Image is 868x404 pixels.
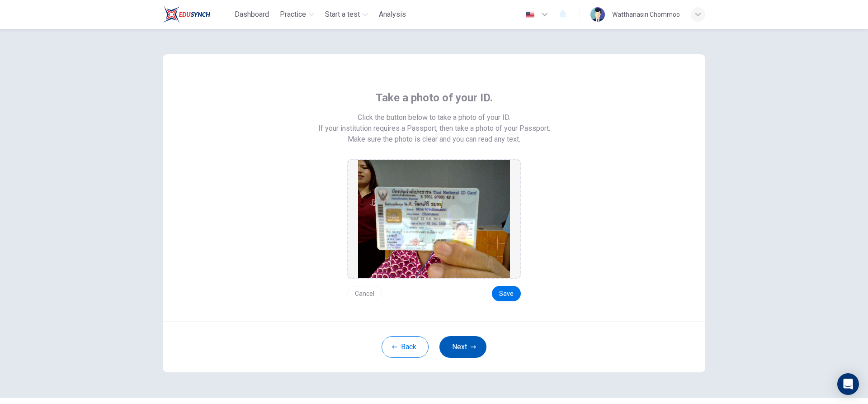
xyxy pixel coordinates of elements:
span: Make sure the photo is clear and you can read any text. [348,134,520,145]
a: Train Test logo [163,5,231,24]
div: Watthanasiri Chommoo [612,9,680,20]
span: Take a photo of your ID. [376,90,493,105]
span: Analysis [379,9,406,20]
button: Start a test [321,6,372,23]
div: Open Intercom Messenger [837,373,859,395]
button: Analysis [375,6,410,23]
button: Dashboard [231,6,273,23]
button: Back [382,336,429,358]
img: en [524,11,536,18]
span: Dashboard [235,9,269,20]
span: Click the button below to take a photo of your ID. If your institution requires a Passport, then ... [318,112,550,134]
button: Practice [276,6,318,23]
span: Start a test [325,9,360,20]
img: Profile picture [590,7,605,22]
button: Next [439,336,486,358]
span: Practice [280,9,306,20]
button: Cancel [347,286,382,301]
img: Train Test logo [163,5,210,24]
button: Save [492,286,521,301]
img: preview screemshot [358,160,510,278]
